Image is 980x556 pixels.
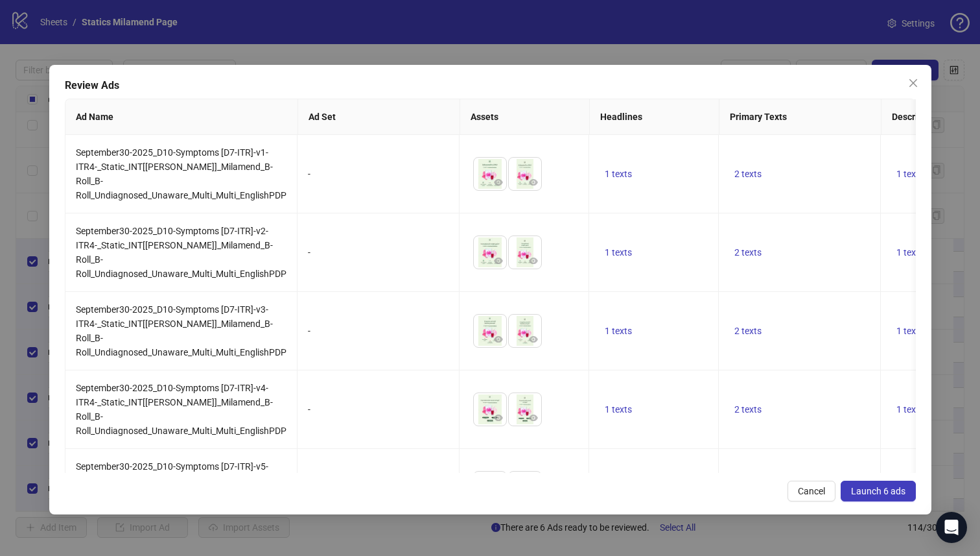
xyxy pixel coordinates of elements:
[729,166,767,182] button: 2 texts
[729,402,767,417] button: 2 texts
[907,78,918,88] span: close
[494,178,503,187] span: eye
[509,472,541,504] img: Asset 2
[76,383,286,436] span: September30-2025_D10-Symptoms [D7-ITR]-v4-ITR4-_Static_INT[[PERSON_NAME]]_Milamend_B-Roll_B-Roll_...
[76,226,286,279] span: September30-2025_D10-Symptoms [D7-ITR]-v2-ITR4-_Static_INT[[PERSON_NAME]]_Milamend_B-Roll_B-Roll_...
[460,99,590,135] th: Assets
[850,486,905,496] span: Launch 6 ads
[787,481,835,502] button: Cancel
[729,245,767,260] button: 2 texts
[491,175,506,190] button: Preview
[474,315,506,347] img: Asset 1
[509,236,541,269] img: Asset 2
[474,472,506,504] img: Asset 1
[526,410,541,426] button: Preview
[600,323,637,339] button: 1 texts
[474,158,506,190] img: Asset 1
[509,158,541,190] img: Asset 2
[526,175,541,190] button: Preview
[65,78,916,93] div: Review Ads
[76,461,286,514] span: September30-2025_D10-Symptoms [D7-ITR]-v5-ITR4-_Static_INT[[PERSON_NAME]]_Milamend_B-Roll_B-Roll_...
[491,253,506,269] button: Preview
[529,178,538,187] span: eye
[734,326,762,336] span: 2 texts
[605,247,632,258] span: 1 texts
[474,393,506,426] img: Asset 1
[494,335,503,344] span: eye
[308,245,449,260] div: -
[509,393,541,426] img: Asset 2
[529,256,538,265] span: eye
[590,99,719,135] th: Headlines
[600,166,637,182] button: 1 texts
[491,410,506,426] button: Preview
[494,256,503,265] span: eye
[734,247,762,258] span: 2 texts
[529,413,538,422] span: eye
[719,99,881,135] th: Primary Texts
[891,402,929,417] button: 1 texts
[891,323,929,339] button: 1 texts
[605,404,632,415] span: 1 texts
[891,166,929,182] button: 1 texts
[308,324,449,338] div: -
[509,315,541,347] img: Asset 2
[298,99,460,135] th: Ad Set
[605,169,632,179] span: 1 texts
[600,245,637,260] button: 1 texts
[734,404,762,415] span: 2 texts
[936,512,967,543] div: Open Intercom Messenger
[526,253,541,269] button: Preview
[65,99,298,135] th: Ad Name
[840,481,915,502] button: Launch 6 ads
[729,323,767,339] button: 2 texts
[491,332,506,347] button: Preview
[308,402,449,417] div: -
[474,236,506,269] img: Asset 1
[605,326,632,336] span: 1 texts
[896,404,924,415] span: 1 texts
[76,304,286,357] span: September30-2025_D10-Symptoms [D7-ITR]-v3-ITR4-_Static_INT[[PERSON_NAME]]_Milamend_B-Roll_B-Roll_...
[529,335,538,344] span: eye
[734,169,762,179] span: 2 texts
[896,247,924,258] span: 1 texts
[526,332,541,347] button: Preview
[494,413,503,422] span: eye
[76,147,286,200] span: September30-2025_D10-Symptoms [D7-ITR]-v1-ITR4-_Static_INT[[PERSON_NAME]]_Milamend_B-Roll_B-Roll_...
[902,73,923,93] button: Close
[308,167,449,181] div: -
[891,245,929,260] button: 1 texts
[896,326,924,336] span: 1 texts
[600,402,637,417] button: 1 texts
[896,169,924,179] span: 1 texts
[797,486,824,496] span: Cancel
